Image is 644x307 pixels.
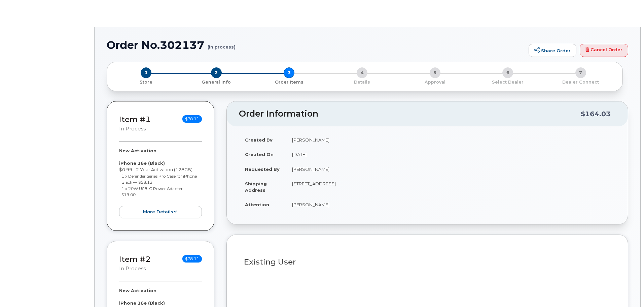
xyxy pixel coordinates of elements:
[119,115,151,124] a: Item #1
[245,137,273,143] strong: Created By
[182,255,202,263] span: $78.11
[245,166,280,172] strong: Requested By
[211,67,222,78] span: 2
[529,44,576,57] a: Share Order
[121,174,197,185] small: 1 x Defender Series Pro Case for iPhone Black — $58.12
[121,186,188,197] small: 1 x 20W USB-C Power Adapter — $19.00
[183,79,250,85] p: General Info
[239,109,581,119] h2: Order Information
[119,160,165,166] strong: iPhone 16e (Black)
[286,162,616,177] td: [PERSON_NAME]
[180,78,253,85] a: 2 General Info
[119,254,151,264] a: Item #2
[119,206,202,218] button: more details
[141,67,151,78] span: 1
[119,148,202,218] div: $0.99 - 2 Year Activation (128GB)
[580,44,628,57] a: Cancel Order
[107,39,525,51] h1: Order No.302137
[286,132,616,147] td: [PERSON_NAME]
[119,300,165,306] strong: iPhone 16e (Black)
[581,108,611,120] div: $164.03
[245,181,267,193] strong: Shipping Address
[119,266,146,272] small: in process
[286,147,616,162] td: [DATE]
[245,202,269,207] strong: Attention
[119,148,156,153] strong: New Activation
[245,152,274,157] strong: Created On
[115,79,177,85] p: Store
[244,258,611,266] h3: Existing User
[112,78,180,85] a: 1 Store
[182,115,202,123] span: $78.11
[286,197,616,212] td: [PERSON_NAME]
[208,39,236,50] small: (in process)
[119,126,146,132] small: in process
[286,176,616,197] td: [STREET_ADDRESS]
[119,288,156,293] strong: New Activation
